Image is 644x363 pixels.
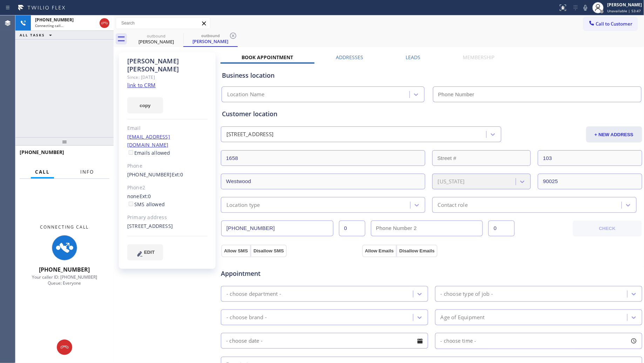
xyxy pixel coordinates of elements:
div: Age of Equipment [441,313,485,321]
span: - choose time - [441,337,476,344]
span: [PHONE_NUMBER] [20,149,64,155]
button: Disallow SMS [251,245,287,257]
button: Hang up [57,340,72,355]
button: ALL TASKS [15,31,59,39]
button: EDIT [127,244,163,260]
span: Ext: 0 [140,193,151,200]
a: [EMAIL_ADDRESS][DOMAIN_NAME] [127,133,170,148]
input: Street # [432,150,531,166]
input: Emails allowed [129,150,133,155]
div: Customer location [222,109,641,119]
div: Chett Miller [130,31,183,47]
span: Ext: 0 [172,171,183,178]
input: Apt. # [538,150,642,166]
label: Book Appointment [242,54,293,61]
div: Email [127,124,208,132]
button: Allow SMS [221,245,251,257]
input: - choose date - [221,333,428,349]
div: Contact role [438,201,468,209]
div: Phone2 [127,184,208,192]
button: Allow Emails [362,245,396,257]
button: copy [127,97,163,113]
input: Phone Number [433,86,642,102]
span: Appointment [221,269,360,278]
div: outbound [130,33,183,39]
input: Ext. 2 [488,221,515,236]
div: outbound [184,33,237,38]
button: CHECK [573,221,642,237]
span: EDIT [144,250,155,255]
div: Since: [DATE] [127,73,208,81]
span: Call [35,169,50,175]
div: Business location [222,71,641,80]
label: Leads [406,54,420,61]
input: Ext. [339,221,365,236]
div: - choose brand - [226,313,267,321]
span: Unavailable | 53:47 [607,8,641,13]
div: Primary address [127,214,208,222]
div: - choose type of job - [441,290,493,298]
button: Info [76,165,98,179]
label: Emails allowed [127,149,170,156]
input: SMS allowed [129,202,133,206]
div: Phone [127,162,208,170]
button: + NEW ADDRESS [586,126,642,142]
div: [STREET_ADDRESS] [226,131,273,139]
span: Call to Customer [596,21,633,27]
input: Phone Number 2 [371,221,483,236]
div: [PERSON_NAME] [PERSON_NAME] [127,57,208,73]
div: [PERSON_NAME] [607,2,642,8]
span: [PHONE_NUMBER] [35,17,74,23]
button: Mute [581,3,590,13]
span: ALL TASKS [20,33,45,37]
span: Your caller ID: [PHONE_NUMBER] Queue: Everyone [32,274,97,286]
div: Chett Miller [184,31,237,46]
label: Addresses [336,54,363,61]
div: [PERSON_NAME] [130,39,183,45]
a: link to CRM [127,82,156,89]
input: Address [221,150,425,166]
span: [PHONE_NUMBER] [39,266,90,273]
div: [PERSON_NAME] [184,38,237,44]
button: Hang up [100,18,109,28]
div: Location Name [227,91,265,99]
a: [PHONE_NUMBER] [127,171,172,178]
div: none [127,193,208,209]
div: [STREET_ADDRESS] [127,222,208,230]
input: City [221,174,425,189]
input: Phone Number [221,221,333,236]
label: Membership [463,54,495,61]
button: Call to Customer [584,17,637,30]
button: Call [31,165,54,179]
label: SMS allowed [127,201,165,208]
span: Connecting Call [40,224,89,230]
span: Connecting call… [35,23,63,28]
div: - choose department - [226,290,281,298]
input: Search [116,18,210,29]
div: Location type [226,201,260,209]
input: ZIP [538,174,642,189]
span: Info [80,169,94,175]
button: Disallow Emails [396,245,438,257]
